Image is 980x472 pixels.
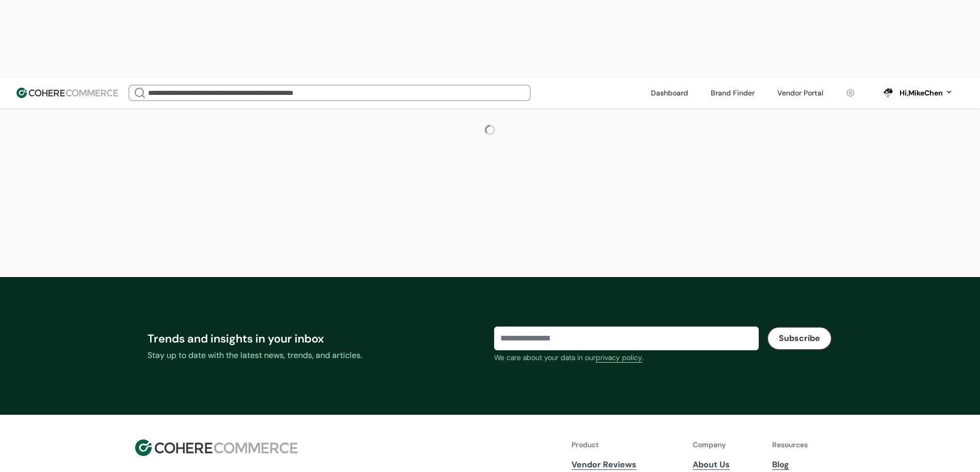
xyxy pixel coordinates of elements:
[571,459,682,471] a: Vendor Reviews
[642,353,644,362] span: .
[135,440,298,456] img: Cohere Logo
[767,327,832,350] button: Subscribe
[17,88,118,98] img: Cohere Logo
[900,88,943,99] div: Hi, MikeChen
[596,352,642,363] a: privacy policy
[900,88,953,99] button: Hi,MikeChen
[693,459,762,471] a: About Us
[494,353,596,362] span: We care about your data in our
[148,349,486,362] div: Stay up to date with the latest news, trends, and articles.
[148,330,486,347] div: Trends and insights in your inbox
[693,440,762,450] p: Company
[772,440,845,450] p: Resources
[880,85,895,101] svg: 0 percent
[772,459,845,471] a: Blog
[571,440,682,450] p: Product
